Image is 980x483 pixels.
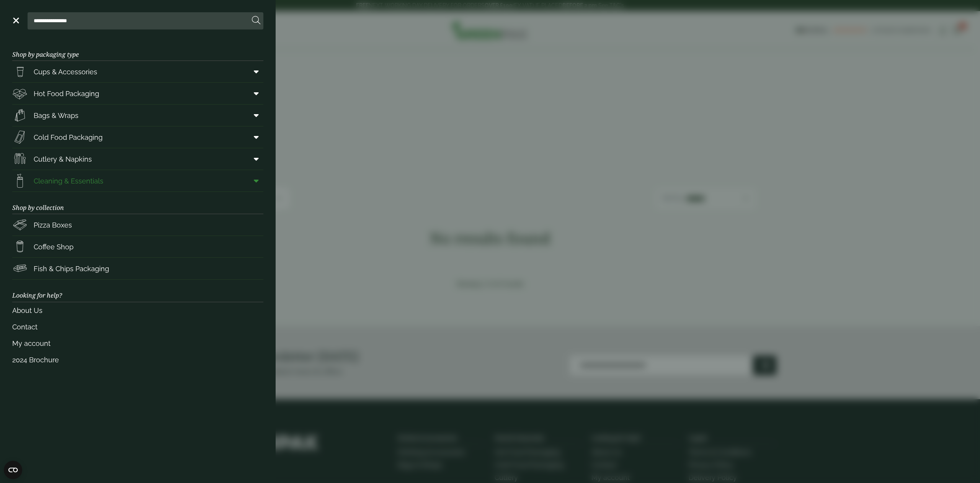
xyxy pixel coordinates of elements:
[12,217,28,232] img: Pizza_boxes.svg
[34,88,99,99] span: Hot Food Packaging
[4,461,22,479] button: Open CMP widget
[34,264,109,274] span: Fish & Chips Packaging
[34,154,92,164] span: Cutlery & Napkins
[12,64,28,79] img: PintNhalf_cup.svg
[12,280,263,302] h3: Looking for help?
[12,126,263,148] a: Cold Food Packaging
[12,319,263,335] a: Contact
[34,110,78,121] span: Bags & Wraps
[12,239,28,254] img: HotDrink_paperCup.svg
[12,192,263,214] h3: Shop by collection
[12,151,28,167] img: Cutlery.svg
[12,335,263,352] a: My account
[34,176,103,186] span: Cleaning & Essentials
[34,220,72,230] span: Pizza Boxes
[12,108,28,123] img: Paper_carriers.svg
[12,105,263,126] a: Bags & Wraps
[12,173,28,188] img: open-wipe.svg
[12,352,263,368] a: 2024 Brochure
[12,148,263,170] a: Cutlery & Napkins
[12,39,263,61] h3: Shop by packaging type
[12,83,263,104] a: Hot Food Packaging
[12,261,28,276] img: FishNchip_box.svg
[12,214,263,236] a: Pizza Boxes
[12,61,263,82] a: Cups & Accessories
[34,67,97,77] span: Cups & Accessories
[12,86,28,101] img: Deli_box.svg
[12,258,263,279] a: Fish & Chips Packaging
[34,242,73,252] span: Coffee Shop
[12,302,263,319] a: About Us
[12,236,263,257] a: Coffee Shop
[12,170,263,192] a: Cleaning & Essentials
[12,129,28,145] img: Sandwich_box.svg
[34,132,103,142] span: Cold Food Packaging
